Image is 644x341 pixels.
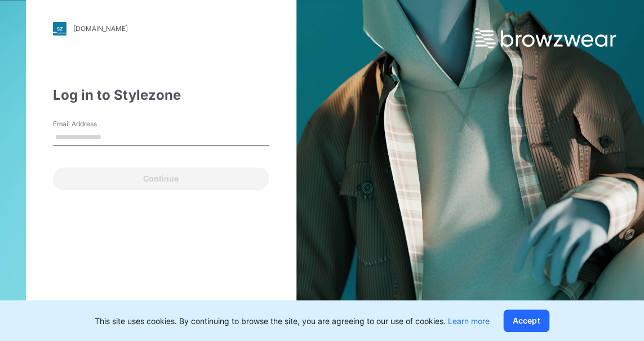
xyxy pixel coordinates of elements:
[448,316,490,326] a: Learn more
[95,315,490,327] p: This site uses cookies. By continuing to browse the site, you are agreeing to our use of cookies.
[53,119,132,129] label: Email Address
[53,85,269,105] div: Log in to Stylezone
[53,22,269,36] a: [DOMAIN_NAME]
[475,28,616,48] img: browzwear-logo.e42bd6dac1945053ebaf764b6aa21510.svg
[53,22,66,36] img: stylezone-logo.562084cfcfab977791bfbf7441f1a819.svg
[503,309,549,332] button: Accept
[73,24,128,33] div: [DOMAIN_NAME]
